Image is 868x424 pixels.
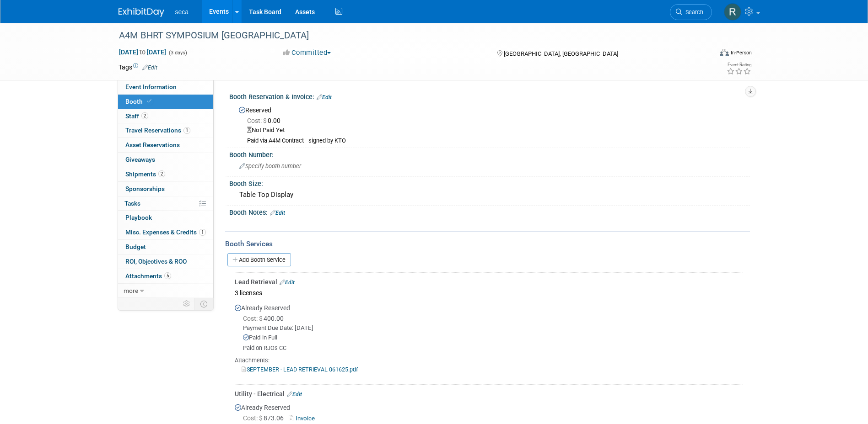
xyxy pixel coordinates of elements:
span: Attachments [125,272,171,280]
span: 2 [141,112,148,119]
a: Giveaways [118,153,213,167]
a: Edit [287,391,302,397]
span: Search [682,9,703,16]
span: Cost: $ [243,414,264,422]
span: Booth [125,98,153,105]
span: Event Information [125,83,177,90]
a: Add Booth Service [227,253,291,266]
a: Event Information [118,80,213,94]
span: (3 days) [168,50,187,56]
div: A4M BHRT SYMPOSIUM [GEOGRAPHIC_DATA] [116,27,698,44]
span: Tasks [124,200,140,207]
span: to [138,48,147,56]
a: Booth [118,95,213,109]
a: Staff2 [118,109,213,123]
a: Budget [118,240,213,254]
span: Sponsorships [125,185,165,192]
span: 1 [199,229,206,236]
div: Booth Number: [229,148,750,159]
a: Attachments5 [118,269,213,283]
button: Committed [280,48,334,58]
span: seca [175,8,189,16]
a: more [118,284,213,298]
a: Sponsorships [118,182,213,196]
span: 400.00 [243,315,287,322]
div: Table Top Display [236,188,743,202]
span: ROI, Objectives & ROO [125,258,187,265]
td: Personalize Event Tab Strip [179,298,195,310]
td: Toggle Event Tabs [194,298,213,310]
span: [DATE] [DATE] [119,48,167,56]
span: Giveaways [125,156,155,163]
a: Misc. Expenses & Credits1 [118,225,213,239]
div: Lead Retrieval [235,277,743,286]
span: [GEOGRAPHIC_DATA], [GEOGRAPHIC_DATA] [504,50,618,57]
span: Cost: $ [247,117,268,124]
span: Budget [125,243,146,250]
div: Reserved [236,103,743,145]
a: Asset Reservations [118,138,213,152]
span: 873.06 [243,414,287,422]
a: Edit [142,64,157,71]
div: In-Person [730,49,752,56]
span: 2 [158,170,165,177]
span: Staff [125,112,148,120]
a: SEPTEMBER - LEAD RETRIEVAL 061625.pdf [242,366,358,373]
span: Specify booth number [239,163,301,170]
a: Invoice [289,415,318,422]
div: Booth Size: [229,177,750,188]
div: 3 licenses [235,286,743,299]
div: Already Reserved [235,299,743,382]
a: Search [670,4,712,20]
a: Edit [317,94,332,101]
a: Edit [270,210,285,216]
span: Asset Reservations [125,141,180,148]
a: Edit [280,279,295,286]
div: Paid in Full [243,334,743,342]
a: Travel Reservations1 [118,123,213,138]
div: Booth Services [225,239,750,249]
span: Misc. Expenses & Credits [125,228,206,236]
i: Booth reservation complete [147,99,151,104]
div: Paid on RJOs CC [243,344,743,352]
img: Rachel Jordan [724,3,741,21]
div: Payment Due Date: [DATE] [243,324,743,333]
div: Attachments: [235,356,743,365]
span: 1 [183,127,190,134]
a: Shipments2 [118,167,213,181]
span: Travel Reservations [125,127,190,134]
div: Booth Notes: [229,206,750,217]
div: Utility - Electrical [235,389,743,398]
div: Not Paid Yet [247,126,743,135]
a: ROI, Objectives & ROO [118,254,213,269]
td: Tags [119,63,157,72]
span: 5 [164,272,171,279]
div: Booth Reservation & Invoice: [229,90,750,102]
div: Event Format [658,48,752,61]
span: 0.00 [247,117,284,124]
a: Tasks [118,196,213,211]
div: Event Rating [727,63,751,67]
img: ExhibitDay [119,8,164,17]
img: Format-Inperson.png [720,49,729,56]
span: more [124,287,138,294]
div: Paid via A4M Contract - signed by KTO [247,137,743,145]
span: Playbook [125,214,152,221]
span: Shipments [125,170,165,178]
a: Playbook [118,211,213,225]
span: Cost: $ [243,315,264,322]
